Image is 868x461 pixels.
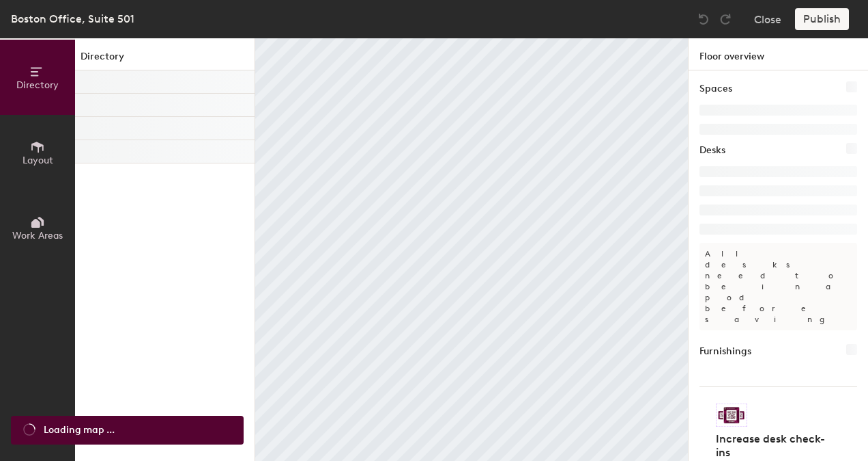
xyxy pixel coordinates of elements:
canvas: Map [255,38,688,461]
img: Undo [697,12,710,26]
button: Close [754,8,781,30]
img: Redo [719,12,732,26]
span: Layout [23,155,53,166]
span: Loading map ... [44,423,115,438]
img: Sticker logo [716,404,747,427]
h1: Spaces [699,81,732,96]
h4: Increase desk check-ins [716,432,833,460]
h1: Directory [75,49,255,70]
span: Directory [16,79,59,91]
div: Boston Office, Suite 501 [11,10,134,27]
h1: Floor overview [689,38,868,70]
p: All desks need to be in a pod before saving [699,243,857,330]
h1: Desks [699,143,725,158]
span: Work Areas [12,230,63,241]
h1: Furnishings [699,344,751,359]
